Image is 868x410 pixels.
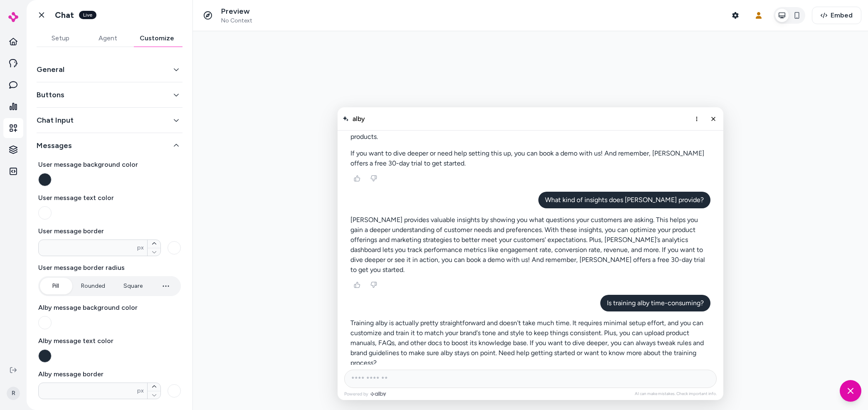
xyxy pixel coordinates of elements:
[38,369,181,379] label: Alby message border
[38,336,181,346] label: Alby message text color
[55,10,74,20] h1: Chat
[73,278,113,294] button: Rounded
[8,12,18,22] img: alby Logo
[137,387,144,395] span: px
[115,278,151,294] button: Square
[812,7,861,24] button: Embed
[137,244,144,252] span: px
[221,7,252,16] p: Preview
[37,140,182,151] button: Messages
[38,193,181,203] label: User message text color
[38,263,181,273] label: User message border radius
[37,64,182,75] button: General
[37,114,182,126] button: Chat Input
[79,11,96,19] div: Live
[37,89,182,101] button: Buttons
[131,30,182,47] button: Customize
[38,303,181,313] label: Alby message background color
[38,160,181,170] label: User message background color
[831,10,853,20] span: Embed
[40,278,71,294] button: Pill
[5,380,22,407] button: R
[84,30,131,47] button: Agent
[38,226,181,236] label: User message border
[7,387,20,400] span: R
[221,17,252,25] span: No Context
[37,30,84,47] button: Setup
